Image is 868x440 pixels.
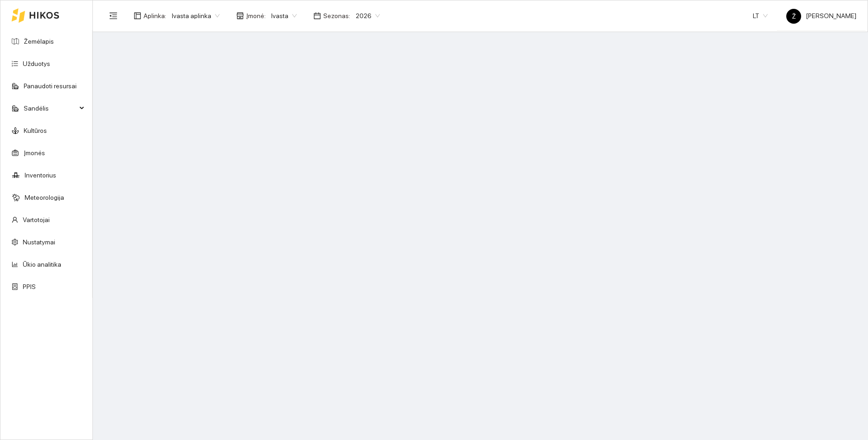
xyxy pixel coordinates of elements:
[313,12,321,20] span: calendar
[23,216,50,223] a: Vartotojai
[323,11,350,21] span: Sezonas :
[786,12,856,20] span: [PERSON_NAME]
[23,238,55,246] a: Nustatymai
[144,11,166,21] span: Aplinka :
[753,9,768,23] span: LT
[104,7,123,25] button: menu-fold
[792,9,796,24] span: Ž
[23,261,61,268] a: Ūkio analitika
[236,12,244,20] span: shop
[24,38,54,45] a: Žemėlapis
[109,12,117,20] span: menu-fold
[24,82,77,90] a: Panaudoti resursai
[356,9,380,23] span: 2026
[25,171,56,179] a: Inventorius
[172,9,220,23] span: Ivasta aplinka
[25,194,64,201] a: Meteorologija
[24,127,47,134] a: Kultūros
[23,60,50,67] a: Užduotys
[24,149,45,157] a: Įmonės
[271,9,297,23] span: Ivasta
[23,283,36,290] a: PPIS
[24,99,77,118] span: Sandėlis
[246,11,266,21] span: Įmonė :
[134,12,141,20] span: layout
